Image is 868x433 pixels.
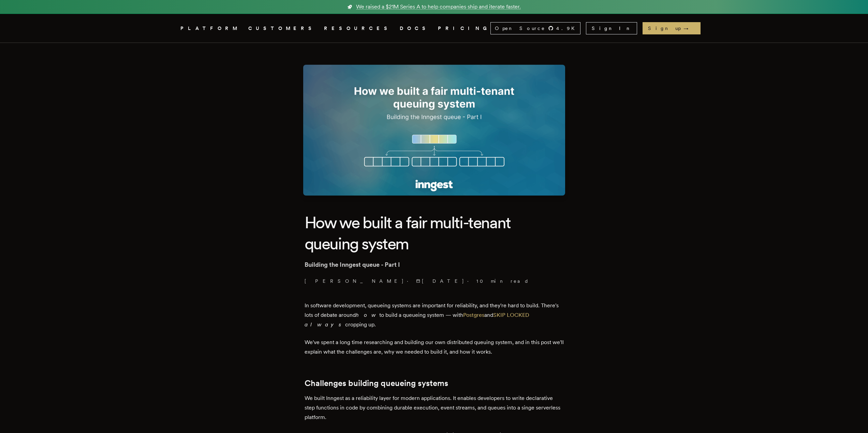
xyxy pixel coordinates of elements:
em: always [305,321,345,328]
a: Postgres [463,312,484,318]
a: DOCS [400,24,430,33]
button: PLATFORM [180,24,240,33]
img: Featured image for How we built a fair multi-tenant queuing system blog post [303,65,565,196]
h2: Challenges building queueing systems [305,378,564,388]
em: how [356,312,379,318]
a: CUSTOMERS [248,24,316,33]
span: 10 min read [476,278,529,284]
span: 4.9 K [556,25,579,32]
span: We raised a $21M Series A to help companies ship and iterate faster. [356,3,521,11]
p: · · [305,278,564,284]
button: RESOURCES [324,24,392,33]
p: We built Inngest as a reliability layer for modern applications. It enables developers to write d... [305,393,564,422]
p: In software development, queueing systems are important for reliability, and they're hard to buil... [305,301,564,329]
h1: How we built a fair multi-tenant queuing system [305,212,564,254]
a: [PERSON_NAME] [305,278,404,284]
a: PRICING [438,24,490,33]
a: Sign In [586,22,637,34]
p: Building the Inngest queue - Part I [305,260,564,269]
a: Sign up [643,22,701,34]
span: [DATE] [416,278,465,284]
nav: Global [161,14,707,43]
span: → [683,25,695,32]
a: SKIP LOCKED [493,312,529,318]
p: We've spent a long time researching and building our own distributed queuing system, and in this ... [305,338,564,357]
span: Open Source [495,25,545,32]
